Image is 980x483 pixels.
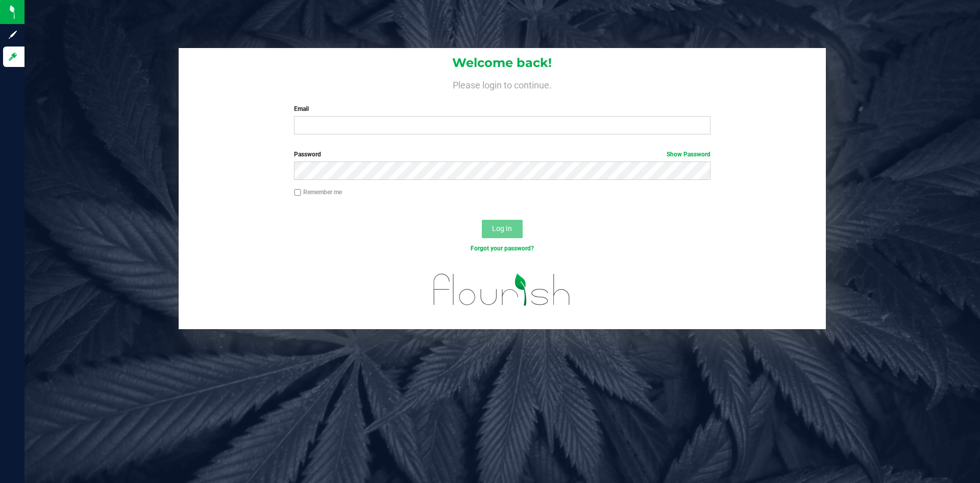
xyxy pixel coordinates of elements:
[667,151,710,158] a: Show Password
[421,264,583,316] img: flourish_logo.svg
[294,151,321,158] span: Password
[8,30,18,40] inline-svg: Sign up
[294,104,710,113] label: Email
[294,188,342,197] label: Remember me
[471,245,534,252] a: Forgot your password?
[294,189,301,196] input: Remember me
[492,224,512,233] span: Log In
[482,220,523,238] button: Log In
[179,78,826,90] h4: Please login to continue.
[8,52,18,62] inline-svg: Log in
[179,56,826,70] h1: Welcome back!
